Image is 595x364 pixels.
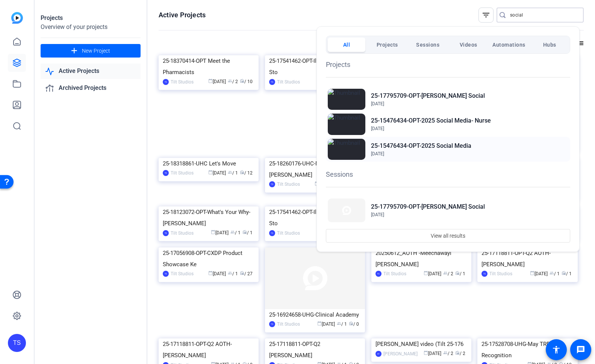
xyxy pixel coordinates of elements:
[328,89,365,110] img: Thumbnail
[328,199,365,222] img: Thumbnail
[371,101,384,106] span: [DATE]
[326,169,570,179] h1: Sessions
[377,38,398,52] span: Projects
[431,229,465,243] span: View all results
[328,114,365,135] img: Thumbnail
[371,126,384,131] span: [DATE]
[371,202,485,211] h2: 25-17795709-OPT-[PERSON_NAME] Social
[451,317,586,355] iframe: Drift Widget Chat Controller
[371,151,384,156] span: [DATE]
[371,212,384,217] span: [DATE]
[371,141,471,150] h2: 25-15476434-OPT-2025 Social Media
[343,38,350,52] span: All
[460,38,477,52] span: Videos
[326,229,570,243] button: View all results
[371,116,491,125] h2: 25-15476434-OPT-2025 Social Media- Nurse
[371,91,485,100] h2: 25-17795709-OPT-[PERSON_NAME] Social
[328,139,365,160] img: Thumbnail
[416,38,439,52] span: Sessions
[492,38,525,52] span: Automations
[543,38,556,52] span: Hubs
[326,59,570,70] h1: Projects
